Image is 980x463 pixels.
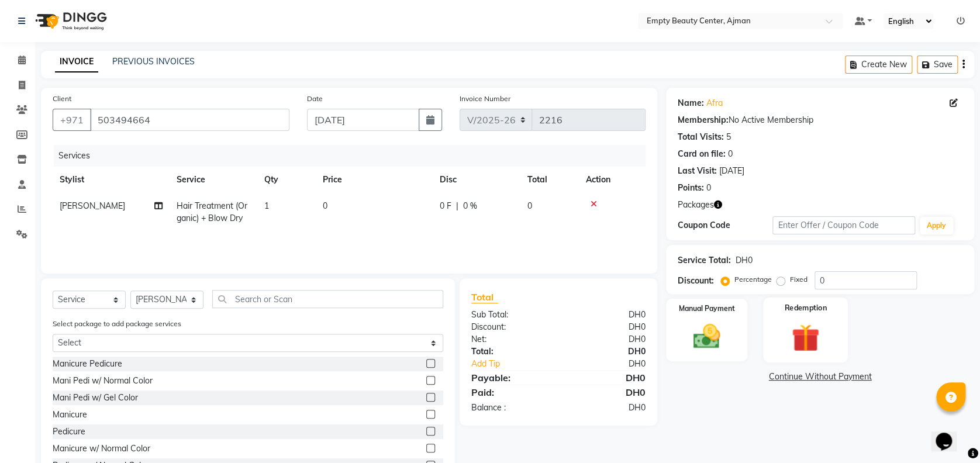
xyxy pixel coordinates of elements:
[90,109,289,131] input: Search by Name/Mobile/Email/Code
[678,275,714,287] div: Discount:
[678,148,726,160] div: Card on file:
[678,182,704,194] div: Points:
[558,371,654,385] div: DH0
[520,167,579,193] th: Total
[53,375,153,387] div: Mani Pedi w/ Normal Color
[558,333,654,345] div: DH0
[931,416,968,451] iframe: chat widget
[706,182,711,194] div: 0
[53,358,122,370] div: Manicure Pedicure
[53,94,71,104] label: Client
[323,201,327,211] span: 0
[845,56,912,74] button: Create New
[307,94,323,104] label: Date
[53,167,170,193] th: Stylist
[558,402,654,414] div: DH0
[772,216,915,234] input: Enter Offer / Coupon Code
[678,97,704,109] div: Name:
[726,131,731,143] div: 5
[53,409,87,421] div: Manicure
[678,114,729,126] div: Membership:
[685,321,728,352] img: _cash.svg
[53,392,138,404] div: Mani Pedi w/ Gel Color
[785,302,827,313] label: Redemption
[53,319,181,329] label: Select package to add package services
[212,290,443,308] input: Search or Scan
[30,5,110,37] img: logo
[54,145,654,167] div: Services
[177,201,247,223] span: Hair Treatment (Organic) + Blow Dry
[60,201,125,211] span: [PERSON_NAME]
[558,309,654,321] div: DH0
[679,303,735,314] label: Manual Payment
[558,345,654,358] div: DH0
[433,167,520,193] th: Disc
[558,321,654,333] div: DH0
[678,131,724,143] div: Total Visits:
[264,201,269,211] span: 1
[574,358,654,370] div: DH0
[719,165,744,177] div: [DATE]
[678,199,714,211] span: Packages
[463,345,558,358] div: Total:
[55,51,98,72] a: INVOICE
[678,114,962,126] div: No Active Membership
[678,254,731,267] div: Service Total:
[558,385,654,399] div: DH0
[456,200,458,212] span: |
[257,167,316,193] th: Qty
[728,148,733,160] div: 0
[463,358,575,370] a: Add Tip
[170,167,257,193] th: Service
[706,97,723,109] a: Afra
[440,200,451,212] span: 0 F
[783,320,828,355] img: _gift.svg
[463,371,558,385] div: Payable:
[316,167,433,193] th: Price
[53,443,150,455] div: Manicure w/ Normal Color
[463,321,558,333] div: Discount:
[917,56,958,74] button: Save
[579,167,646,193] th: Action
[463,402,558,414] div: Balance :
[463,333,558,345] div: Net:
[53,426,85,438] div: Pedicure
[734,274,772,285] label: Percentage
[790,274,808,285] label: Fixed
[463,385,558,399] div: Paid:
[678,219,772,231] div: Coupon Code
[53,109,91,131] button: +971
[527,201,532,211] span: 0
[471,291,498,303] span: Total
[460,94,510,104] label: Invoice Number
[112,56,195,67] a: PREVIOUS INVOICES
[678,165,717,177] div: Last Visit:
[463,200,477,212] span: 0 %
[736,254,753,267] div: DH0
[668,371,972,383] a: Continue Without Payment
[920,217,953,234] button: Apply
[463,309,558,321] div: Sub Total:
